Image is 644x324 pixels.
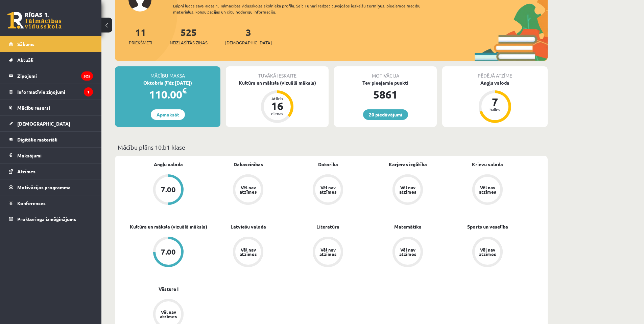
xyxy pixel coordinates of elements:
[161,186,176,193] div: 7.00
[154,161,183,168] a: Angļu valoda
[485,96,505,107] div: 7
[17,41,34,47] span: Sākums
[84,87,93,96] i: 1
[159,285,178,293] a: Vēsture I
[442,79,548,86] div: Angļu valoda
[334,79,437,86] div: Tev pieejamie punkti
[239,185,258,194] div: Vēl nav atzīmes
[81,71,93,81] i: 525
[129,26,152,46] a: 11Priekšmeti
[128,237,208,268] a: 7.00
[226,79,329,124] a: Kultūra un māksla (vizuālā māksla) Atlicis 16 dienas
[9,68,93,84] a: Ziņojumi525
[225,39,272,46] span: [DEMOGRAPHIC_DATA]
[318,161,338,168] a: Datorika
[17,136,57,143] span: Digitālie materiāli
[208,237,288,268] a: Vēl nav atzīmes
[448,174,527,206] a: Vēl nav atzīmes
[161,248,176,256] div: 7.00
[208,174,288,206] a: Vēl nav atzīmes
[17,121,70,127] span: [DEMOGRAPHIC_DATA]
[316,223,339,230] a: Literatūra
[478,185,497,194] div: Vēl nav atzīmes
[9,116,93,131] a: [DEMOGRAPHIC_DATA]
[9,100,93,115] a: Mācību resursi
[173,3,433,15] div: Laipni lūgts savā Rīgas 1. Tālmācības vidusskolas skolnieka profilā. Šeit Tu vari redzēt tuvojošo...
[389,161,427,168] a: Karjeras izglītība
[225,26,272,46] a: 3[DEMOGRAPHIC_DATA]
[9,132,93,147] a: Digitālie materiāli
[448,237,527,268] a: Vēl nav atzīmes
[182,86,187,95] span: €
[368,237,448,268] a: Vēl nav atzīmes
[231,223,266,230] a: Latviešu valoda
[170,39,208,46] span: Neizlasītās ziņas
[17,148,93,163] legend: Maksājumi
[115,86,220,103] div: 110.00
[318,185,337,194] div: Vēl nav atzīmes
[17,105,50,111] span: Mācību resursi
[334,86,437,103] div: 5861
[17,57,33,63] span: Aktuāli
[398,247,417,256] div: Vēl nav atzīmes
[368,174,448,206] a: Vēl nav atzīmes
[17,216,76,222] span: Proktoringa izmēģinājums
[334,66,437,79] div: Motivācija
[226,79,329,86] div: Kultūra un māksla (vizuālā māksla)
[398,185,417,194] div: Vēl nav atzīmes
[130,223,207,230] a: Kultūra un māksla (vizuālā māksla)
[9,52,93,68] a: Aktuāli
[17,200,46,206] span: Konferences
[318,247,337,256] div: Vēl nav atzīmes
[442,79,548,124] a: Angļu valoda 7 balles
[226,66,329,79] div: Tuvākā ieskaite
[7,12,62,29] a: Rīgas 1. Tālmācības vidusskola
[9,84,93,100] a: Informatīvie ziņojumi1
[151,109,185,120] a: Apmaksāt
[363,109,408,120] a: 20 piedāvājumi
[9,179,93,195] a: Motivācijas programma
[159,310,178,319] div: Vēl nav atzīmes
[115,79,220,86] div: Oktobris (līdz [DATE])
[288,237,368,268] a: Vēl nav atzīmes
[288,174,368,206] a: Vēl nav atzīmes
[170,26,208,46] a: 525Neizlasītās ziņas
[267,111,287,115] div: dienas
[267,101,287,111] div: 16
[472,161,503,168] a: Krievu valoda
[485,107,505,111] div: balles
[115,66,220,79] div: Mācību maksa
[394,223,422,230] a: Matemātika
[239,247,258,256] div: Vēl nav atzīmes
[9,211,93,227] a: Proktoringa izmēģinājums
[9,148,93,163] a: Maksājumi
[267,96,287,101] div: Atlicis
[17,184,71,190] span: Motivācijas programma
[9,164,93,179] a: Atzīmes
[442,66,548,79] div: Pēdējā atzīme
[17,168,35,174] span: Atzīmes
[234,161,263,168] a: Dabaszinības
[9,36,93,52] a: Sākums
[17,84,93,100] legend: Informatīvie ziņojumi
[129,39,152,46] span: Priekšmeti
[17,68,93,84] legend: Ziņojumi
[9,195,93,211] a: Konferences
[128,174,208,206] a: 7.00
[118,143,545,152] p: Mācību plāns 10.b1 klase
[467,223,508,230] a: Sports un veselība
[478,247,497,256] div: Vēl nav atzīmes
